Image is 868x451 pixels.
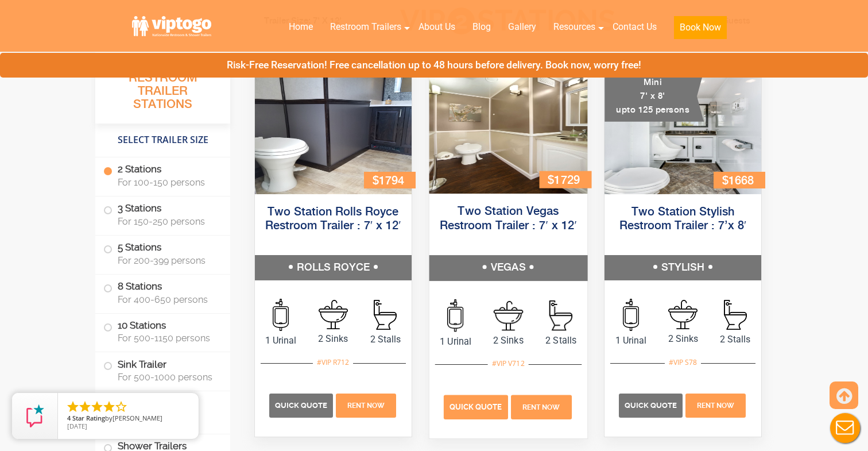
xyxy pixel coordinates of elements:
a: Home [280,14,321,40]
label: 3 Stations [103,196,222,232]
span: For 200-399 persons [118,255,216,266]
span: Quick Quote [275,401,327,410]
span: Rent Now [697,402,734,410]
span: 2 Sinks [482,333,534,347]
img: A mini restroom trailer with two separate stations and separate doors for males and females [604,62,761,194]
span: 2 Sinks [307,332,359,346]
a: Book Now [665,14,735,46]
span: 2 Stalls [359,333,412,346]
img: an icon of sink [319,300,348,329]
span: 4 [67,414,71,422]
span: [DATE] [67,422,87,430]
img: Side view of two station restroom trailer with separate doors for males and females [429,60,587,194]
img: an icon of urinal [623,299,639,331]
div: $1668 [714,172,765,188]
span: Rent Now [347,402,385,410]
span: Rent Now [522,403,560,411]
label: 2 Stations [103,157,222,193]
h5: STYLISH [604,255,761,280]
a: Restroom Trailers [321,14,410,40]
li:  [114,400,128,414]
label: 10 Stations [103,314,222,349]
span: Quick Quote [625,401,677,410]
a: Quick Quote [619,399,684,410]
span: Star Rating [72,414,105,422]
h4: Select Trailer Size [95,129,230,151]
label: Sink Trailer [103,352,222,388]
div: #VIP S78 [665,355,701,370]
a: Gallery [499,14,545,40]
span: 2 Stalls [534,333,587,347]
div: $1729 [539,171,591,187]
img: an icon of Stall [549,300,572,331]
a: Rent Now [509,401,573,412]
span: For 500-1150 persons [118,333,216,344]
a: Blog [464,14,499,40]
button: Book Now [674,16,727,39]
span: For 100-150 persons [118,177,216,188]
div: #VIP V712 [488,356,529,371]
div: #VIP R712 [313,355,353,370]
h5: ROLLS ROYCE [255,255,412,280]
button: Live Chat [822,405,868,451]
h3: All Portable Restroom Trailer Stations [95,55,230,124]
span: 1 Urinal [604,334,657,348]
a: Rent Now [684,399,747,410]
a: Two Station Stylish Restroom Trailer : 7’x 8′ [619,206,746,232]
li:  [78,400,92,414]
label: 5 Stations [103,236,222,271]
a: Rent Now [334,399,397,410]
a: About Us [410,14,464,40]
img: Review Rating [24,404,46,427]
label: 8 Stations [103,275,222,310]
div: $1794 [364,172,416,188]
div: Mini 7' x 8' upto 125 persons [604,71,704,122]
img: an icon of Stall [374,300,397,330]
span: For 150-250 persons [118,216,216,227]
a: Quick Quote [443,401,509,412]
span: 2 Sinks [657,332,709,346]
span: 1 Urinal [255,334,307,348]
a: Quick Quote [269,399,335,410]
a: Two Station Vegas Restroom Trailer : 7′ x 12′ [439,206,576,232]
a: Contact Us [604,14,665,40]
span: by [67,415,189,423]
span: For 400-650 persons [118,294,216,305]
img: an icon of urinal [447,299,463,332]
span: 2 Stalls [709,333,761,346]
a: Resources [545,14,604,40]
img: an icon of urinal [273,299,289,331]
img: Side view of two station restroom trailer with separate doors for males and females [255,62,412,194]
span: 1 Urinal [429,334,482,348]
span: For 500-1000 persons [118,372,216,383]
span: Quick Quote [449,402,502,411]
span: [PERSON_NAME] [113,414,162,422]
label: ADA Restroom Trailers [103,391,222,430]
li:  [90,400,104,414]
a: Two Station Rolls Royce Restroom Trailer : 7′ x 12′ [265,206,401,232]
h5: VEGAS [429,255,587,280]
img: an icon of sink [668,300,697,329]
img: an icon of sink [493,300,523,330]
li:  [102,400,116,414]
li:  [66,400,80,414]
img: an icon of Stall [724,300,747,330]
